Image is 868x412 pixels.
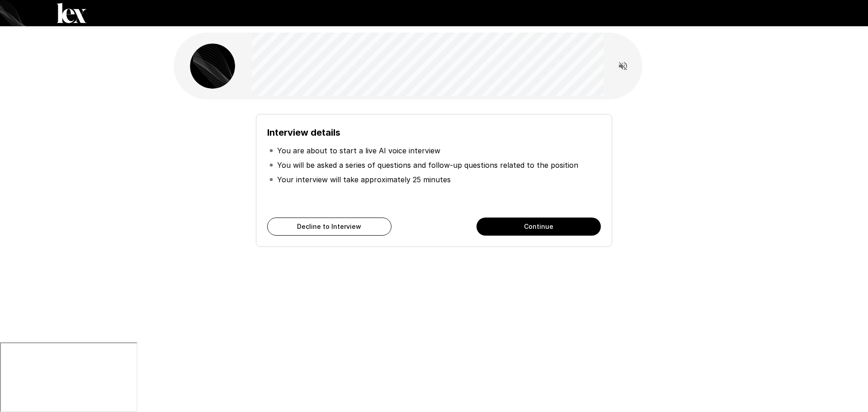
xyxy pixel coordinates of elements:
[277,145,440,156] p: You are about to start a live AI voice interview
[614,57,632,75] button: Read questions aloud
[277,160,578,170] p: You will be asked a series of questions and follow-up questions related to the position
[476,218,601,236] button: Continue
[190,43,235,89] img: lex_avatar2.png
[267,127,340,138] b: Interview details
[267,218,392,236] button: Decline to Interview
[277,174,451,185] p: Your interview will take approximately 25 minutes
